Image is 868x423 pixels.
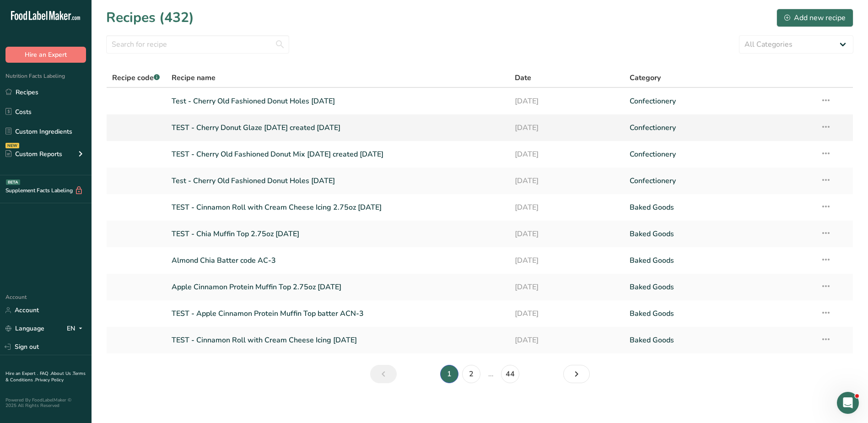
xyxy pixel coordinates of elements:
a: Hire an Expert . [5,370,38,377]
a: FAQ . [40,370,51,377]
a: Confectionery [630,145,809,164]
a: TEST - Cinnamon Roll with Cream Cheese Icing 2.75oz [DATE] [172,198,504,217]
a: Almond Chia Batter code AC-3 [172,251,504,270]
a: Test - Cherry Old Fashioned Donut Holes [DATE] [172,171,504,190]
a: Page 44. [501,365,519,383]
a: TEST - Cherry Donut Glaze [DATE] created [DATE] [172,118,504,137]
div: Powered By FoodLabelMaker © 2025 All Rights Reserved [5,397,86,408]
a: [DATE] [515,198,618,217]
a: Previous page [370,365,397,383]
a: TEST - Apple Cinnamon Protein Muffin Top batter ACN-3 [172,304,504,323]
input: Search for recipe [106,35,289,54]
iframe: Intercom live chat [837,392,859,414]
a: [DATE] [515,171,618,190]
span: Recipe code [112,73,160,83]
a: [DATE] [515,331,618,350]
span: Date [515,72,531,83]
div: NEW [5,143,19,148]
a: Terms & Conditions . [5,370,86,383]
div: Custom Reports [5,149,62,159]
a: [DATE] [515,304,618,323]
button: Hire an Expert [5,47,86,63]
a: Privacy Policy [35,377,64,383]
div: Add new recipe [784,12,846,23]
a: Test - Cherry Old Fashioned Donut Holes [DATE] [172,92,504,111]
a: Baked Goods [630,277,809,297]
a: [DATE] [515,224,618,244]
div: BETA [6,179,20,185]
a: Confectionery [630,92,809,111]
a: TEST - Chia Muffin Top 2.75oz [DATE] [172,224,504,244]
a: TEST - Cinnamon Roll with Cream Cheese Icing [DATE] [172,331,504,350]
a: Confectionery [630,171,809,190]
a: Language [5,320,44,336]
h1: Recipes (432) [106,7,194,28]
a: Baked Goods [630,304,809,323]
a: Next page [563,365,590,383]
a: Baked Goods [630,331,809,350]
a: Page 2. [462,365,480,383]
a: Apple Cinnamon Protein Muffin Top 2.75oz [DATE] [172,277,504,297]
a: [DATE] [515,277,618,297]
a: [DATE] [515,118,618,137]
span: Category [630,72,661,83]
a: Baked Goods [630,251,809,270]
span: Recipe name [172,72,216,83]
a: Confectionery [630,118,809,137]
a: TEST - Cherry Old Fashioned Donut Mix [DATE] created [DATE] [172,145,504,164]
a: [DATE] [515,92,618,111]
a: Baked Goods [630,224,809,244]
a: [DATE] [515,251,618,270]
div: EN [67,323,86,334]
a: About Us . [51,370,73,377]
a: [DATE] [515,145,618,164]
button: Add new recipe [776,9,853,27]
a: Baked Goods [630,198,809,217]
